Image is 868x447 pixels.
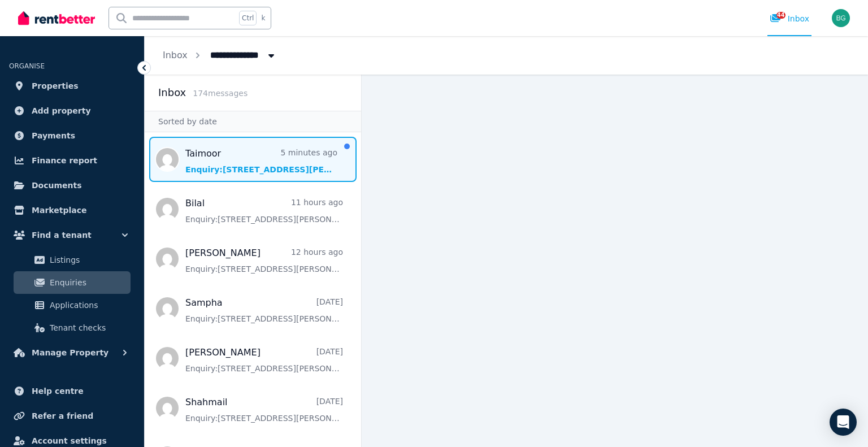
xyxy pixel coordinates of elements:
[9,405,135,427] a: Refer a friend
[32,346,108,359] span: Manage Property
[50,253,126,267] span: Listings
[770,13,809,24] div: Inbox
[163,50,188,60] a: Inbox
[145,111,361,132] div: Sorted by date
[32,384,84,398] span: Help centre
[50,321,126,335] span: Tenant checks
[9,149,135,172] a: Finance report
[32,129,75,142] span: Payments
[9,62,45,70] span: ORGANISE
[9,174,135,197] a: Documents
[14,316,131,339] a: Tenant checks
[9,99,135,122] a: Add property
[145,36,295,75] nav: Breadcrumb
[14,249,131,271] a: Listings
[32,104,91,118] span: Add property
[32,409,93,423] span: Refer a friend
[185,396,343,424] a: Shahmail[DATE]Enquiry:[STREET_ADDRESS][PERSON_NAME].
[32,79,79,93] span: Properties
[185,296,343,324] a: Sampha[DATE]Enquiry:[STREET_ADDRESS][PERSON_NAME].
[9,75,135,97] a: Properties
[776,12,785,19] span: 44
[32,179,82,192] span: Documents
[14,271,131,294] a: Enquiries
[32,228,92,242] span: Find a tenant
[145,132,361,447] nav: Message list
[193,89,248,98] span: 174 message s
[185,346,343,374] a: [PERSON_NAME][DATE]Enquiry:[STREET_ADDRESS][PERSON_NAME].
[32,203,86,217] span: Marketplace
[50,276,126,289] span: Enquiries
[32,154,97,167] span: Finance report
[9,380,135,402] a: Help centre
[185,147,337,175] a: Taimoor5 minutes agoEnquiry:[STREET_ADDRESS][PERSON_NAME].
[185,246,343,275] a: [PERSON_NAME]12 hours agoEnquiry:[STREET_ADDRESS][PERSON_NAME].
[239,11,257,25] span: Ctrl
[9,224,135,246] button: Find a tenant
[9,124,135,147] a: Payments
[50,298,126,312] span: Applications
[261,14,265,23] span: k
[14,294,131,316] a: Applications
[158,85,186,101] h2: Inbox
[9,199,135,222] a: Marketplace
[832,9,850,27] img: Ben Gibson
[9,341,135,364] button: Manage Property
[18,10,95,27] img: RentBetter
[830,409,857,436] div: Open Intercom Messenger
[185,197,343,225] a: Bilal11 hours agoEnquiry:[STREET_ADDRESS][PERSON_NAME].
